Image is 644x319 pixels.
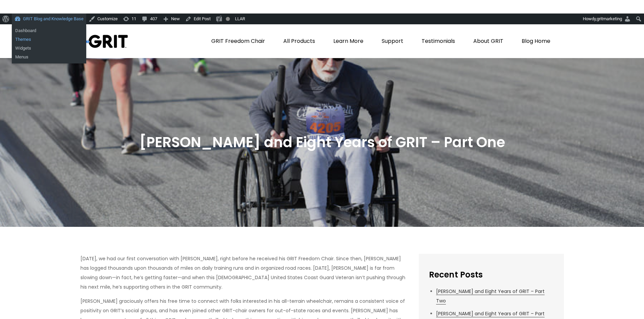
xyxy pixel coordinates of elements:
a: Howdy,gritmarketing [580,14,634,24]
a: Edit Post [183,14,213,24]
a: Blog Home [513,24,559,58]
h2: Recent Posts [429,269,554,280]
p: [DATE], we had our first conversation with [PERSON_NAME], right before he received his GRIT Freed... [80,254,409,292]
a: About GRIT [465,24,512,58]
a: Widgets [12,44,86,53]
a: Menus [12,53,86,61]
a: GRIT Blog and Knowledge Base [12,14,86,24]
span: 407 [150,14,157,24]
a: Learn More [325,24,372,58]
a: New [160,14,183,24]
a: Dashboard [12,26,86,35]
a: GRIT Freedom Chair [203,24,273,58]
nav: Primary Menu [203,24,559,58]
img: Grit Blog [86,34,128,48]
a: Testimonials [413,24,463,58]
a: Customize [86,14,120,24]
a: [PERSON_NAME] and Eight Years of GRIT – Part Two [436,288,545,304]
span: 11 [132,14,136,24]
span: New [171,14,180,24]
a: All Products [275,24,324,58]
a: Themes [12,35,86,44]
h2: [PERSON_NAME] and Eight Years of GRIT – Part One [139,133,505,152]
a: LLAR [233,14,248,24]
a: Support [373,24,412,58]
span: gritmarketing [597,16,622,21]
